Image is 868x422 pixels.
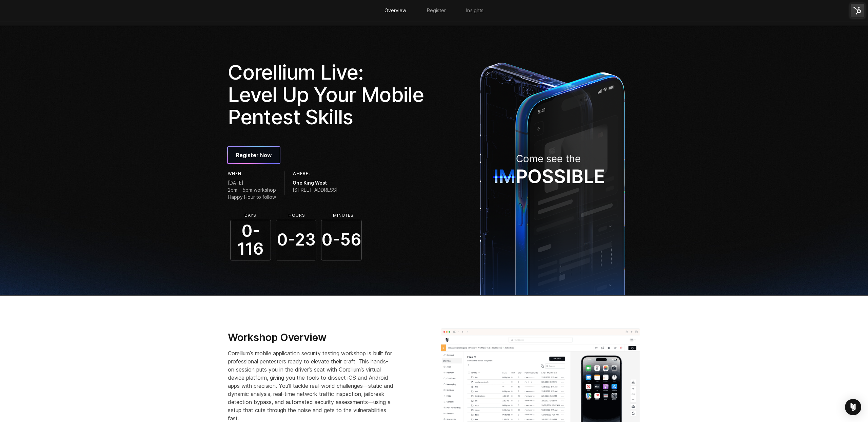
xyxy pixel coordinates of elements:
span: [DATE] [228,179,276,186]
h6: Where: [293,171,338,176]
h3: Workshop Overview [228,331,394,344]
img: HubSpot Tools Menu Toggle [850,3,865,18]
h6: When: [228,171,276,176]
img: ImpossibleDevice_1x [476,59,628,295]
li: Minutes [323,213,363,218]
span: 2pm – 5pm workshop Happy Hour to follow [228,186,276,201]
li: Days [230,213,271,218]
a: Register Now [228,147,280,163]
span: [STREET_ADDRESS] [293,186,338,193]
h1: Corellium Live: Level Up Your Mobile Pentest Skills [228,61,429,128]
span: 0-23 [276,220,316,260]
div: Open Intercom Messenger [845,399,861,415]
span: 0-56 [321,220,362,260]
span: 0-116 [230,220,271,260]
span: One King West [293,179,338,186]
span: Register Now [236,151,272,159]
li: Hours [276,213,317,218]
